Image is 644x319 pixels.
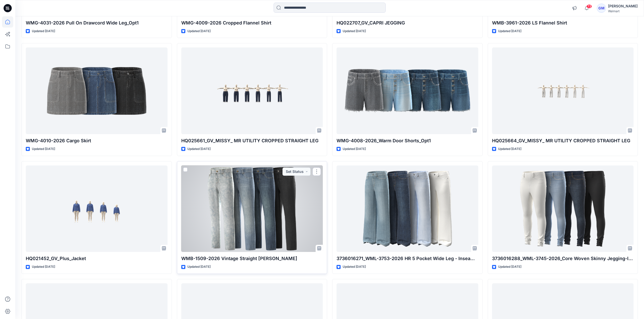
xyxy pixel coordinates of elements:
p: Updated [DATE] [343,264,366,270]
p: WMB-1509-2026 Vintage Straight [PERSON_NAME] [181,255,323,262]
p: Updated [DATE] [32,264,55,270]
a: 3736016271_WML-3753-2026 HR 5 Pocket Wide Leg - Inseam 30 [337,165,478,252]
a: WMG-4008-2026_Warm Door Shorts_Opt1 [337,47,478,134]
a: WMG-4010-2026 Cargo Skirt [26,47,168,134]
a: WMB-1509-2026 Vintage Straight Jean [181,165,323,252]
p: WMG-4009-2026 Cropped Flannel Shirt [181,19,323,27]
p: HQ021452_GV_Plus_Jacket [26,255,168,262]
p: HQ025661_GV_MISSY_ MR UTILITY CROPPED STRAIGHT LEG [181,137,323,144]
p: Updated [DATE] [498,264,521,270]
a: HQ021452_GV_Plus_Jacket [26,165,168,252]
p: Updated [DATE] [187,146,211,152]
p: WMG-4031-2026 Pull On Drawcord Wide Leg_Opt1 [26,19,168,27]
p: Updated [DATE] [32,146,55,152]
p: WMG-4008-2026_Warm Door Shorts_Opt1 [337,137,478,144]
p: 3736016271_WML-3753-2026 HR 5 Pocket Wide Leg - Inseam 30 [337,255,478,262]
a: HQ025664_GV_MISSY_ MR UTILITY CROPPED STRAIGHT LEG [492,47,634,134]
p: WMB-3961-2026 LS Flannel Shirt [492,19,634,27]
div: Walmart [608,9,638,13]
p: Updated [DATE] [498,29,521,34]
a: 3736016288_WML-3745-2026_Core Woven Skinny Jegging-Inseam 28.5 [492,165,634,252]
p: Updated [DATE] [187,264,211,270]
p: HQ022707_GV_CAPRI JEGGING [337,19,478,27]
div: [PERSON_NAME] [608,3,638,9]
p: Updated [DATE] [32,29,55,34]
div: GM [597,4,606,13]
p: Updated [DATE] [343,146,366,152]
p: Updated [DATE] [187,29,211,34]
p: HQ025664_GV_MISSY_ MR UTILITY CROPPED STRAIGHT LEG [492,137,634,144]
p: Updated [DATE] [343,29,366,34]
span: 73 [586,4,592,8]
p: WMG-4010-2026 Cargo Skirt [26,137,168,144]
p: Updated [DATE] [498,146,521,152]
p: 3736016288_WML-3745-2026_Core Woven Skinny Jegging-Inseam 28.5 [492,255,634,262]
a: HQ025661_GV_MISSY_ MR UTILITY CROPPED STRAIGHT LEG [181,47,323,134]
